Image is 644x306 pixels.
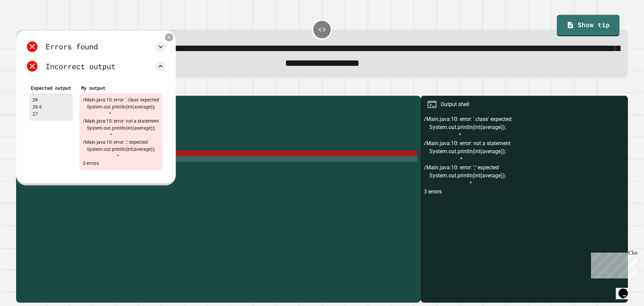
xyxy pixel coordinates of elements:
[616,279,637,299] iframe: chat widget
[46,41,98,52] div: Errors found
[29,93,73,121] div: 26 26.6 27
[3,3,46,43] div: Chat with us now!Close
[424,115,625,303] div: /Main.java:10: error: '.class' expected System.out.println(int(average)); ^ /Main.java:10: error:...
[441,100,469,108] div: Output shell
[79,93,162,170] div: /Main.java:10: error: '.class' expected System.out.println(int(average)); ^ /Main.java:10: error:...
[588,250,637,278] iframe: chat widget
[557,15,619,36] a: Show tip
[46,61,115,72] div: Incorrect output
[31,84,71,91] div: Expected output
[81,84,161,91] div: My output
